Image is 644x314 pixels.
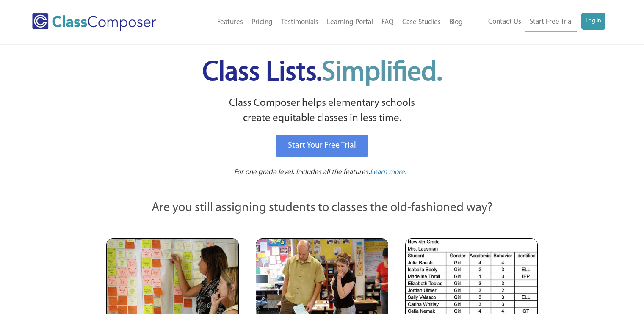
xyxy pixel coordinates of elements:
[398,13,445,32] a: Case Studies
[234,168,370,176] span: For one grade level. Includes all the features.
[484,13,525,31] a: Contact Us
[105,96,539,127] p: Class Composer helps elementary schools create equitable classes in less time.
[467,13,605,32] nav: Header Menu
[445,13,467,32] a: Blog
[370,168,406,176] span: Learn more.
[32,13,156,31] img: Class Composer
[276,135,368,157] a: Start Your Free Trial
[323,13,377,32] a: Learning Portal
[202,59,442,87] span: Class Lists.
[183,13,467,32] nav: Header Menu
[377,13,398,32] a: FAQ
[247,13,277,32] a: Pricing
[288,141,356,150] span: Start Your Free Trial
[370,167,406,178] a: Learn more.
[106,199,538,218] p: Are you still assigning students to classes the old-fashioned way?
[581,13,605,30] a: Log In
[277,13,323,32] a: Testimonials
[322,59,442,87] span: Simplified.
[213,13,247,32] a: Features
[525,13,577,32] a: Start Free Trial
